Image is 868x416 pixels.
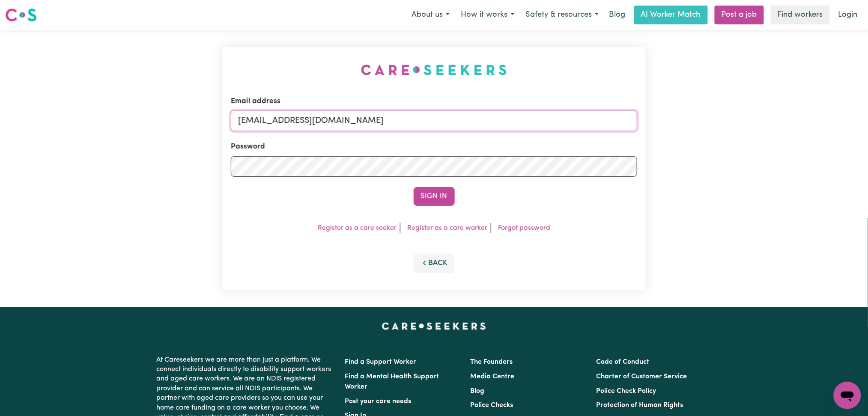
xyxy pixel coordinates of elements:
a: Register as a care seeker [318,225,397,232]
a: Find a Support Worker [345,359,417,365]
a: Police Check Policy [596,388,656,395]
a: The Founders [471,359,513,365]
a: Protection of Human Rights [596,402,683,409]
img: Careseekers logo [5,7,37,23]
button: Back [414,254,455,273]
a: Careseekers home page [382,323,486,330]
a: Police Checks [471,402,513,409]
input: Email address [231,110,638,131]
a: Post your care needs [345,398,412,405]
a: Login [833,6,863,24]
a: AI Worker Match [634,6,708,24]
label: Password [231,141,265,152]
label: Email address [231,96,280,107]
a: Forgot password [498,225,550,232]
a: Code of Conduct [596,359,649,365]
iframe: Button to launch messaging window [834,382,861,409]
a: Register as a care worker [407,225,487,232]
a: Find a Mental Health Support Worker [345,373,439,390]
a: Careseekers logo [5,5,37,25]
button: Safety & resources [520,6,604,24]
button: About us [406,6,455,24]
a: Blog [471,388,485,395]
button: Sign In [414,187,455,206]
button: How it works [455,6,520,24]
a: Blog [604,6,631,24]
a: Charter of Customer Service [596,373,687,380]
a: Find workers [771,6,830,24]
a: Media Centre [471,373,515,380]
a: Post a job [715,6,764,24]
